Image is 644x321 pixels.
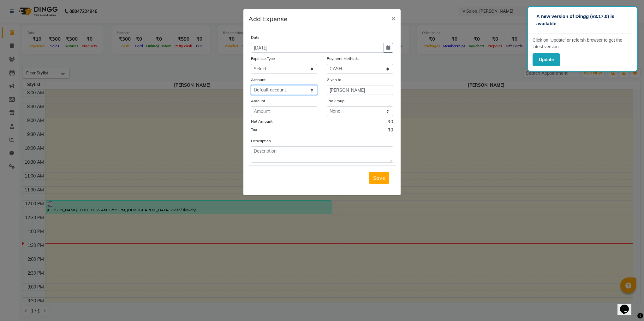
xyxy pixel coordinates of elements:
[533,53,560,66] button: Update
[251,77,265,83] label: Account
[533,37,632,50] p: Click on ‘Update’ or refersh browser to get the latest version.
[617,296,638,315] iframe: chat widget
[251,98,265,104] label: Amount
[251,56,275,61] label: Expense Type
[327,98,344,104] label: Tax Group
[369,172,389,184] button: Save
[251,127,257,132] label: Tax
[388,119,393,127] span: ₹0
[386,9,401,27] button: Close
[327,56,359,61] label: Payment Methods
[391,13,396,23] span: ×
[251,119,272,124] label: Net Amount
[388,127,393,135] span: ₹0
[251,106,317,116] input: Amount
[251,138,271,144] label: Description
[536,13,629,27] p: A new version of Dingg (v3.17.0) is available
[248,14,287,24] h5: Add Expense
[373,175,385,181] span: Save
[251,35,259,40] label: Date
[327,77,341,83] label: Given to
[327,85,393,95] input: Given to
